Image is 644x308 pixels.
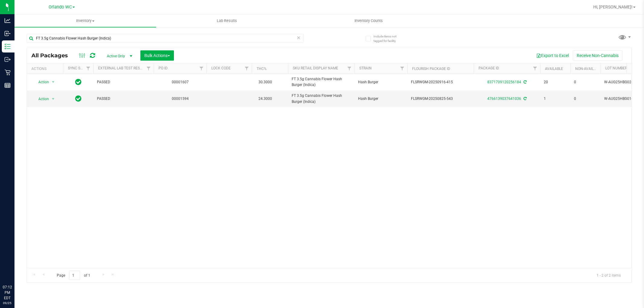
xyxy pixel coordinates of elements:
[6,260,24,278] iframe: Resource center
[68,66,91,70] a: Sync Status
[3,301,12,305] p: 09/25
[14,18,156,24] span: Inventory
[545,67,563,71] a: Available
[573,50,623,61] button: Receive Non-Cannabis
[75,94,82,103] span: In Sync
[159,66,168,70] a: PO ID
[358,96,404,102] span: Hash Burger
[27,34,304,43] input: Search Package ID, Item Name, SKU, Lot or Part Number...
[52,271,95,280] span: Page of 1
[298,14,439,27] a: Inventory Counts
[5,56,11,62] inline-svg: Outbound
[605,66,627,70] a: Lot Number
[397,63,407,74] a: Filter
[411,79,470,85] span: FLSRWGM-20250916-415
[31,67,61,71] div: Actions
[50,78,57,86] span: select
[532,50,573,61] button: Export to Excel
[172,80,189,84] a: 00001607
[31,52,74,59] span: All Packages
[3,284,12,301] p: 07:12 PM EDT
[257,67,267,71] a: THC%
[50,95,57,103] span: select
[33,95,49,103] span: Action
[144,53,170,58] span: Bulk Actions
[75,78,82,86] span: In Sync
[412,67,450,71] a: Flourish Package ID
[98,66,146,70] a: External Lab Test Result
[197,63,207,74] a: Filter
[83,63,93,74] a: Filter
[574,79,597,85] span: 0
[156,14,298,27] a: Lab Results
[293,66,338,70] a: Sku Retail Display Name
[487,80,521,84] a: 8371709120256184
[5,17,11,24] inline-svg: Analytics
[97,79,150,85] span: PASSED
[358,79,404,85] span: Hash Burger
[593,5,633,9] span: Hi, [PERSON_NAME]!
[604,96,642,102] span: W-AUG25HBG01-0818
[33,78,49,86] span: Action
[144,63,154,74] a: Filter
[209,18,245,24] span: Lab Results
[530,63,540,74] a: Filter
[140,50,174,61] button: Bulk Actions
[359,66,372,70] a: Strain
[5,30,11,37] inline-svg: Inbound
[172,97,189,101] a: 00001594
[242,63,252,74] a: Filter
[14,14,156,27] a: Inventory
[5,69,11,75] inline-svg: Retail
[523,80,527,84] span: Sync from Compliance System
[479,66,499,70] a: Package ID
[292,76,351,88] span: FT 3.5g Cannabis Flower Hash Burger (Indica)
[255,94,275,103] span: 24.3000
[373,34,404,43] span: Include items not tagged for facility
[297,34,301,42] span: Clear
[411,96,470,102] span: FLSRWGM-20250825-543
[292,93,351,104] span: FT 3.5g Cannabis Flower Hash Burger (Indica)
[97,96,150,102] span: PASSED
[346,18,391,24] span: Inventory Counts
[49,5,72,10] span: Orlando WC
[574,96,597,102] span: 0
[604,79,642,85] span: W-AUG25HBG02-0910
[592,271,626,280] span: 1 - 2 of 2 items
[69,271,80,280] input: 1
[255,78,275,87] span: 30.3000
[5,43,11,49] inline-svg: Inventory
[544,96,567,102] span: 1
[523,97,527,101] span: Sync from Compliance System
[487,97,521,101] a: 4766139037641036
[5,82,11,88] inline-svg: Reports
[544,79,567,85] span: 20
[344,63,354,74] a: Filter
[211,66,231,70] a: Lock Code
[575,67,602,71] a: Non-Available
